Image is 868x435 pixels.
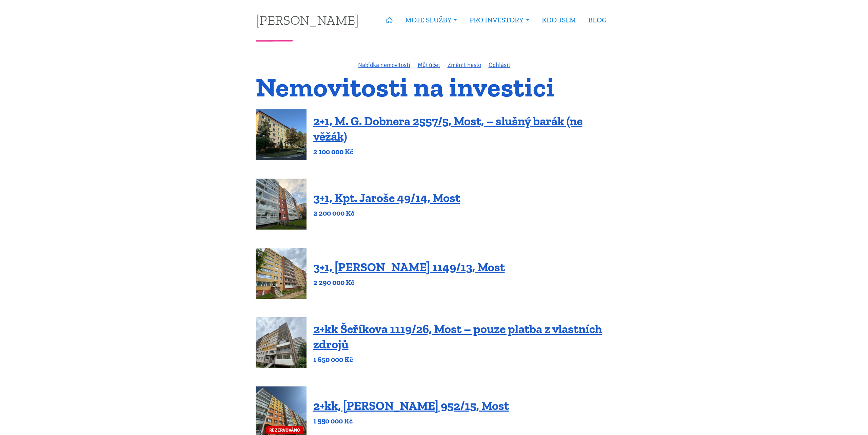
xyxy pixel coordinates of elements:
[313,209,460,218] p: 2 200 000 Kč
[399,12,463,28] a: MOJE SLUŽBY
[418,61,440,69] a: Můj účet
[463,12,535,28] a: PRO INVESTORY
[256,76,613,98] h1: Nemovitosti na investici
[256,13,359,26] a: [PERSON_NAME]
[313,398,509,413] a: 2+kk, [PERSON_NAME] 952/15, Most
[313,191,460,205] a: 3+1, Kpt. Jaroše 49/14, Most
[313,416,509,426] p: 1 550 000 Kč
[313,278,505,287] p: 2 290 000 Kč
[313,355,613,364] p: 1 650 000 Kč
[313,260,505,274] a: 3+1, [PERSON_NAME] 1149/13, Most
[536,12,582,28] a: KDO JSEM
[313,114,583,144] a: 2+1, M. G. Dobnera 2557/5, Most, – slušný barák (ne věžák)
[448,61,481,69] a: Změnit heslo
[358,61,410,69] a: Nabídka nemovitostí
[582,12,613,28] a: BLOG
[313,322,602,351] a: 2+kk Šeříkova 1119/26, Most – pouze platba z vlastních zdrojů
[313,147,613,157] p: 2 100 000 Kč
[489,61,510,69] a: Odhlásit
[266,426,303,434] span: REZERVOVÁNO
